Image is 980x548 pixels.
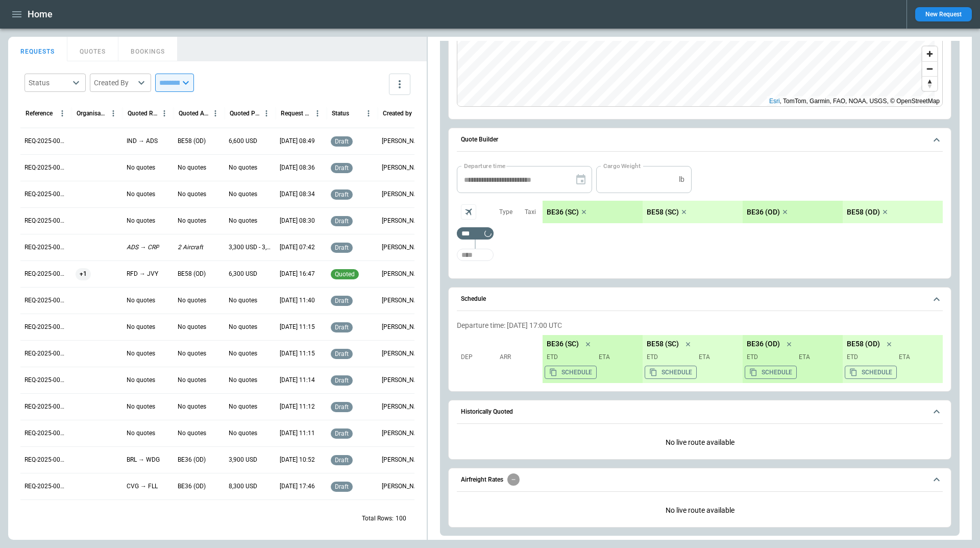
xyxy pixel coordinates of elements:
[845,366,897,379] button: Copy the aircraft schedule to your clipboard
[679,175,684,184] p: lb
[647,353,691,362] p: ETD
[333,244,351,251] span: draft
[24,323,67,331] p: REQ-2025-000288
[396,514,406,523] p: 100
[461,136,498,143] h6: Quote Builder
[229,190,257,199] p: No quotes
[382,456,425,464] p: George O'Bryan
[543,335,943,383] div: scrollable content
[280,349,315,358] p: 09/17/2025 11:15
[695,353,739,362] p: ETA
[29,78,69,88] div: Status
[413,107,426,120] button: Created by column menu
[56,107,69,120] button: Reference column menu
[457,468,943,492] button: Airfreight Rates
[24,456,67,464] p: REQ-2025-000283
[178,456,206,464] p: BE36 (OD)
[333,483,351,490] span: draft
[500,353,535,362] p: Arr
[333,191,351,198] span: draft
[24,243,67,252] p: REQ-2025-000291
[747,353,791,362] p: ETD
[457,128,943,152] button: Quote Builder
[457,317,943,387] div: Schedule
[280,217,315,225] p: 09/22/2025 08:30
[24,163,67,172] p: REQ-2025-000294
[24,402,67,411] p: REQ-2025-000285
[333,271,357,278] span: quoted
[178,137,206,146] p: BE58 (OD)
[24,190,67,199] p: REQ-2025-000293
[178,376,206,385] p: No quotes
[229,243,272,252] p: 3,300 USD - 3,700 USD
[333,218,351,225] span: draft
[382,270,425,278] p: Ben Gundermann
[127,217,155,225] p: No quotes
[311,107,324,120] button: Request Created At (UTC-05:00) column menu
[178,349,206,358] p: No quotes
[382,482,425,491] p: Ben Gundermann
[461,296,486,302] h6: Schedule
[178,217,206,225] p: No quotes
[333,430,351,437] span: draft
[457,288,943,311] button: Schedule
[847,353,891,362] p: ETD
[362,107,375,120] button: Status column menu
[382,429,425,438] p: Ben Gundermann
[745,366,797,379] button: Copy the aircraft schedule to your clipboard
[389,74,410,95] button: more
[383,110,412,117] div: Created by
[280,137,315,146] p: 09/22/2025 08:49
[457,430,943,455] div: Historically Quoted
[461,476,503,483] h6: Airfreight Rates
[229,137,257,146] p: 6,600 USD
[382,349,425,358] p: Ben Gundermann
[333,324,351,331] span: draft
[280,402,315,411] p: 09/17/2025 11:12
[127,323,155,331] p: No quotes
[382,243,425,252] p: Cady Howell
[280,243,315,252] p: 09/22/2025 07:42
[178,296,206,305] p: No quotes
[457,227,494,240] div: Too short
[543,201,943,223] div: scrollable content
[209,107,222,120] button: Quoted Aircraft column menu
[229,163,257,172] p: No quotes
[464,161,506,170] label: Departure time
[229,402,257,411] p: No quotes
[229,376,257,385] p: No quotes
[382,217,425,225] p: Cady Howell
[24,217,67,225] p: REQ-2025-000292
[769,96,940,106] div: , TomTom, Garmin, FAO, NOAA, USGS, © OpenStreetMap
[645,366,697,379] button: Copy the aircraft schedule to your clipboard
[280,270,315,278] p: 09/17/2025 16:47
[229,349,257,358] p: No quotes
[178,270,206,278] p: BE58 (OD)
[127,376,155,385] p: No quotes
[178,243,203,252] p: 2 Aircraft
[382,376,425,385] p: Ben Gundermann
[457,321,943,330] p: Departure time: [DATE] 17:00 UTC
[280,376,315,385] p: 09/17/2025 11:14
[229,456,257,464] p: 3,900 USD
[128,110,158,117] div: Quoted Route
[647,208,679,217] p: BE58 (SC)
[24,137,67,146] p: REQ-2025-000295
[603,161,641,170] label: Cargo Weight
[178,190,206,199] p: No quotes
[24,270,67,278] p: REQ-2025-000290
[77,110,107,117] div: Organisation
[127,349,155,358] p: No quotes
[280,296,315,305] p: 09/17/2025 11:40
[26,110,53,117] div: Reference
[457,249,494,261] div: Too short
[525,208,536,217] p: Taxi
[769,98,780,105] a: Esri
[332,110,349,117] div: Status
[229,482,257,491] p: 8,300 USD
[545,366,597,379] button: Copy the aircraft schedule to your clipboard
[94,78,135,88] div: Created By
[24,296,67,305] p: REQ-2025-000289
[280,456,315,464] p: 09/17/2025 10:52
[457,498,943,523] div: Airfreight Rates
